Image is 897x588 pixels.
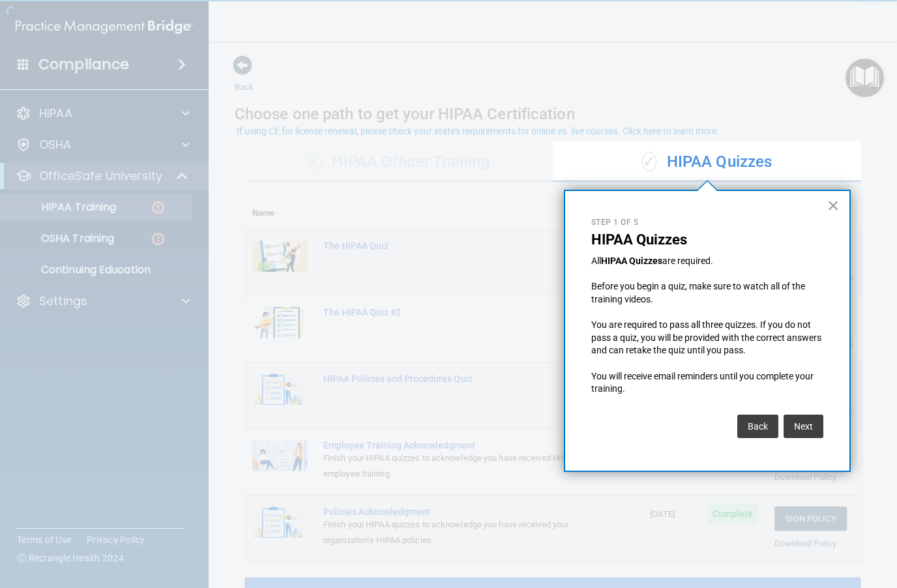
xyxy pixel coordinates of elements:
[662,256,713,266] span: are required.
[591,256,601,266] span: All
[591,231,823,248] p: HIPAA Quizzes
[642,152,656,171] span: ✓
[827,195,840,216] button: Close
[591,319,823,357] p: You are required to pass all three quizzes. If you do not pass a quiz, you will be provided with ...
[601,256,662,266] strong: HIPAA Quizzes
[591,217,823,228] p: Step 1 of 5
[553,143,861,182] div: HIPAA Quizzes
[591,370,823,396] p: You will receive email reminders until you complete your training.
[591,280,823,306] p: Before you begin a quiz, make sure to watch all of the training videos.
[784,415,823,438] button: Next
[737,415,778,438] button: Back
